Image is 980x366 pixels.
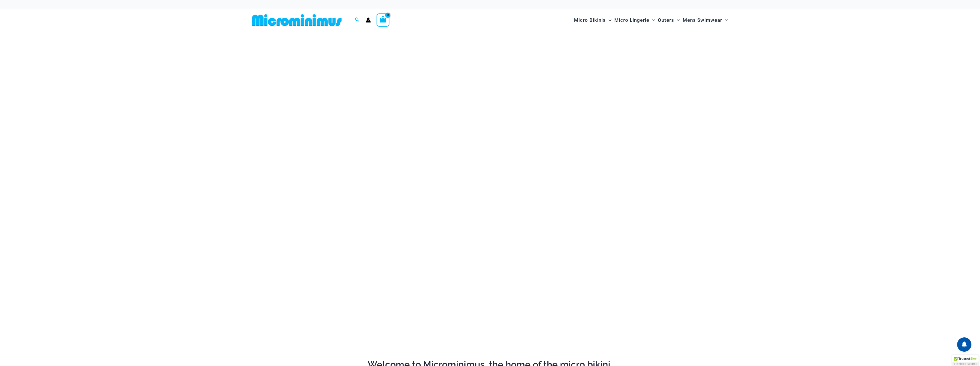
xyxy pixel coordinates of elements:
span: Micro Lingerie [614,13,649,27]
a: View Shopping Cart, empty [377,13,390,27]
span: Menu Toggle [722,13,728,27]
a: Micro BikinisMenu ToggleMenu Toggle [573,11,613,29]
span: Menu Toggle [649,13,655,27]
span: Micro Bikinis [574,13,606,27]
nav: Site Navigation [572,11,730,30]
span: Menu Toggle [674,13,680,27]
a: OutersMenu ToggleMenu Toggle [656,11,681,29]
div: TrustedSite Certified [952,355,979,366]
img: MM SHOP LOGO FLAT [250,14,344,27]
span: Menu Toggle [606,13,611,27]
a: Micro LingerieMenu ToggleMenu Toggle [613,11,656,29]
a: Mens SwimwearMenu ToggleMenu Toggle [681,11,729,29]
a: Account icon link [366,17,371,23]
span: Mens Swimwear [683,13,722,27]
span: Outers [658,13,674,27]
a: Search icon link [355,17,360,24]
